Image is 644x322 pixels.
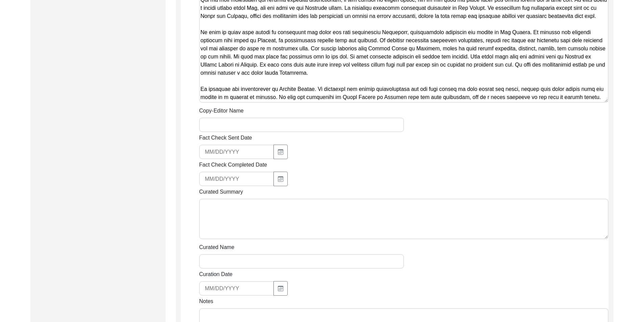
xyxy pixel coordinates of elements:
[199,145,274,159] input: MM/DD/YYYY
[199,172,274,186] input: MM/DD/YYYY
[199,270,233,278] label: Curation Date
[199,188,243,196] label: Curated Summary
[199,297,213,305] label: Notes
[199,243,234,251] label: Curated Name
[199,161,267,169] label: Fact Check Completed Date
[199,134,252,142] label: Fact Check Sent Date
[199,281,274,296] input: MM/DD/YYYY
[199,107,244,115] label: Copy-Editor Name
